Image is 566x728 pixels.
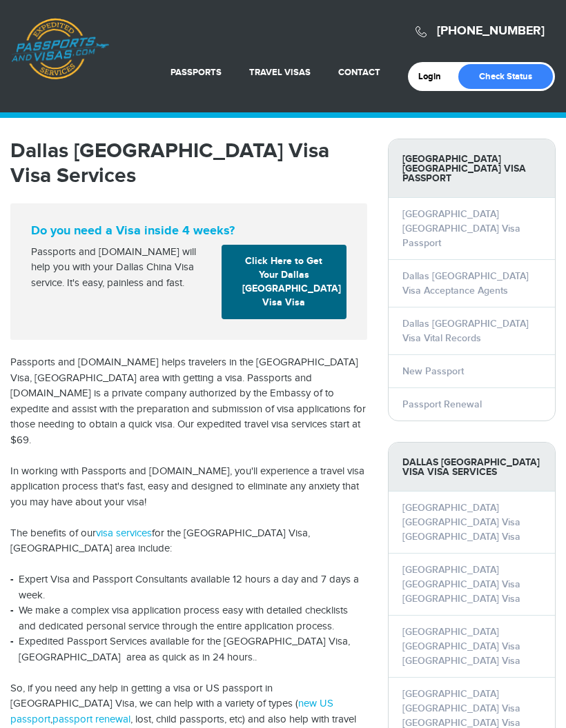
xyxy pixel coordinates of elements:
[10,464,367,511] p: In working with Passports and [DOMAIN_NAME], you'll experience a travel visa application process ...
[389,139,555,198] strong: [GEOGRAPHIC_DATA] [GEOGRAPHIC_DATA] Visa Passport
[222,245,347,319] a: Click Here to Get Your Dallas [GEOGRAPHIC_DATA] Visa Visa
[458,64,553,89] a: Check Status
[402,365,464,377] a: New Passport
[418,71,451,82] a: Login
[31,224,347,239] strong: Do you need a Visa inside 4 weeks?
[389,443,555,492] strong: Dallas [GEOGRAPHIC_DATA] Visa Visa Services
[26,245,216,292] div: Passports and [DOMAIN_NAME] will help you with your Dallas China Visa service. It's easy, painles...
[10,139,367,188] h1: Dallas [GEOGRAPHIC_DATA] Visa Visa Services
[402,626,520,667] a: [GEOGRAPHIC_DATA] [GEOGRAPHIC_DATA] Visa [GEOGRAPHIC_DATA] Visa
[402,502,520,543] a: [GEOGRAPHIC_DATA] [GEOGRAPHIC_DATA] Visa [GEOGRAPHIC_DATA] Visa
[402,398,482,410] a: Passport Renewal
[402,208,520,249] a: [GEOGRAPHIC_DATA] [GEOGRAPHIC_DATA] Visa Passport
[338,67,380,78] a: Contact
[10,634,367,665] li: Expedited Passport Services available for the [GEOGRAPHIC_DATA] Visa, [GEOGRAPHIC_DATA] area as q...
[11,18,109,80] a: Passports & [DOMAIN_NAME]
[52,714,130,725] a: passport renewal
[10,603,367,634] li: We make a complex visa application process easy with detailed checklists and dedicated personal s...
[10,572,367,603] li: Expert Visa and Passport Consultants available 12 hours a day and 7 days a week.
[402,318,529,344] a: Dallas [GEOGRAPHIC_DATA] Visa Vital Records
[437,23,545,39] a: [PHONE_NUMBER]
[10,355,367,448] p: Passports and [DOMAIN_NAME] helps travelers in the [GEOGRAPHIC_DATA] Visa, [GEOGRAPHIC_DATA] area...
[249,67,311,78] a: Travel Visas
[402,270,529,296] a: Dallas [GEOGRAPHIC_DATA] Visa Acceptance Agents
[402,564,520,605] a: [GEOGRAPHIC_DATA] [GEOGRAPHIC_DATA] Visa [GEOGRAPHIC_DATA] Visa
[10,698,333,725] a: new US passport
[96,527,152,539] a: visa services
[10,526,367,557] p: The benefits of our for the [GEOGRAPHIC_DATA] Visa, [GEOGRAPHIC_DATA] area include:
[170,67,222,78] a: Passports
